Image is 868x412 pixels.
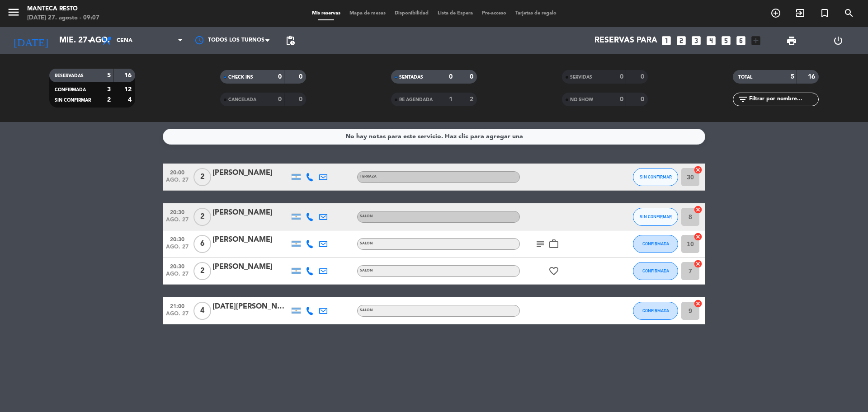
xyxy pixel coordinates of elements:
[511,11,561,16] span: Tarjetas de regalo
[307,11,345,16] span: Mis reservas
[278,74,282,80] strong: 0
[299,96,304,103] strong: 0
[212,301,289,313] div: [DATE][PERSON_NAME]
[633,262,678,280] button: CONFIRMADA
[693,232,703,241] i: cancel
[193,208,211,226] span: 2
[548,239,559,249] i: work_outline
[640,214,672,219] span: SIN CONFIRMAR
[548,266,559,276] i: favorite_border
[819,8,830,19] i: turned_in_not
[693,259,703,268] i: cancel
[166,311,189,321] span: ago. 27
[212,207,289,219] div: [PERSON_NAME]
[399,98,433,102] span: RE AGENDADA
[633,208,678,226] button: SIN CONFIRMAR
[594,36,657,45] span: Reservas para
[399,75,423,80] span: SENTADAS
[642,268,669,273] span: CONFIRMADA
[212,261,289,273] div: [PERSON_NAME]
[166,300,189,311] span: 21:00
[228,75,253,80] span: CHECK INS
[360,242,373,245] span: SALON
[633,235,678,253] button: CONFIRMADA
[360,215,373,218] span: SALON
[641,96,646,103] strong: 0
[844,8,854,19] i: search
[470,96,475,103] strong: 2
[808,74,817,80] strong: 16
[166,206,189,217] span: 20:30
[620,96,623,103] strong: 0
[390,11,433,16] span: Disponibilidad
[705,35,717,47] i: looks_4
[124,72,133,79] strong: 16
[212,234,289,246] div: [PERSON_NAME]
[55,98,91,103] span: SIN CONFIRMAR
[345,11,390,16] span: Mapa de mesas
[107,86,111,93] strong: 3
[7,31,55,51] i: [DATE]
[449,74,453,80] strong: 0
[642,308,669,313] span: CONFIRMADA
[449,96,453,103] strong: 1
[128,97,133,103] strong: 4
[633,302,678,320] button: CONFIRMADA
[285,35,296,46] span: pending_actions
[660,35,672,47] i: looks_one
[690,35,702,47] i: looks_3
[360,175,377,178] span: TERRAZA
[360,309,373,312] span: SALON
[166,167,189,177] span: 20:00
[107,72,111,79] strong: 5
[278,96,282,103] strong: 0
[84,35,95,46] i: arrow_drop_down
[750,35,762,47] i: add_box
[791,74,794,80] strong: 5
[737,94,748,105] i: filter_list
[166,271,189,281] span: ago. 27
[770,8,781,19] i: add_circle_outline
[107,97,111,103] strong: 2
[360,269,373,272] span: SALON
[470,74,475,80] strong: 0
[27,5,99,14] div: Manteca Resto
[212,167,289,179] div: [PERSON_NAME]
[55,74,84,78] span: RESERVADAS
[738,75,752,80] span: TOTAL
[693,299,703,308] i: cancel
[735,35,747,47] i: looks_6
[345,131,523,142] div: No hay notas para este servicio. Haz clic para agregar una
[693,165,703,174] i: cancel
[433,11,477,16] span: Lista de Espera
[570,75,592,80] span: SERVIDAS
[786,35,797,46] span: print
[570,98,593,102] span: NO SHOW
[299,74,304,80] strong: 0
[633,168,678,186] button: SIN CONFIRMAR
[166,244,189,254] span: ago. 27
[7,5,20,19] i: menu
[117,37,132,44] span: Cena
[7,5,20,22] button: menu
[166,234,189,244] span: 20:30
[620,74,623,80] strong: 0
[193,235,211,253] span: 6
[815,27,861,54] div: LOG OUT
[166,177,189,187] span: ago. 27
[124,86,133,93] strong: 12
[166,261,189,271] span: 20:30
[193,262,211,280] span: 2
[720,35,732,47] i: looks_5
[693,205,703,214] i: cancel
[641,74,646,80] strong: 0
[535,239,546,249] i: subject
[833,35,844,46] i: power_settings_new
[748,94,818,104] input: Filtrar por nombre...
[27,14,99,23] div: [DATE] 27. agosto - 09:07
[675,35,687,47] i: looks_two
[193,168,211,186] span: 2
[477,11,511,16] span: Pre-acceso
[640,174,672,179] span: SIN CONFIRMAR
[795,8,806,19] i: exit_to_app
